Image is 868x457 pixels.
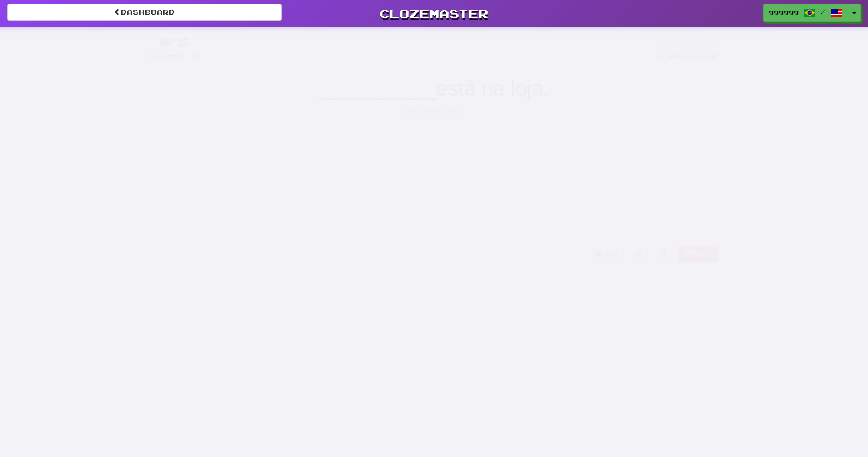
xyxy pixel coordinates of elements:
span: __________ [319,77,436,100]
span: Relatório [507,139,567,154]
span: 0 % [659,53,669,61]
span: 999999 [769,8,799,17]
a: 999999 / [763,4,848,22]
button: 1.Estudamos [242,125,427,168]
span: Normal [313,196,361,212]
span: / [821,8,826,15]
button: Round history (alt+y) [629,245,648,262]
div: He is in the store. [149,106,719,117]
a: Clozemaster [297,4,571,23]
small: 2 . [501,145,507,153]
span: está na loja. [436,77,549,100]
button: 4.Ele [442,182,627,226]
button: 2.Relatório [442,125,627,168]
span: Ele [526,196,547,212]
span: 0 [191,50,200,62]
button: 3.Normal [242,182,427,226]
button: Help! [589,245,624,262]
button: Report [678,245,719,262]
small: 1 . [293,145,299,153]
a: Dashboard [7,4,282,21]
small: 3 . [307,202,313,210]
span: Estudamos [299,139,375,154]
div: / [149,35,200,48]
span: Score: [149,53,185,62]
small: 4 . [521,202,527,210]
div: Mastered [657,52,719,62]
